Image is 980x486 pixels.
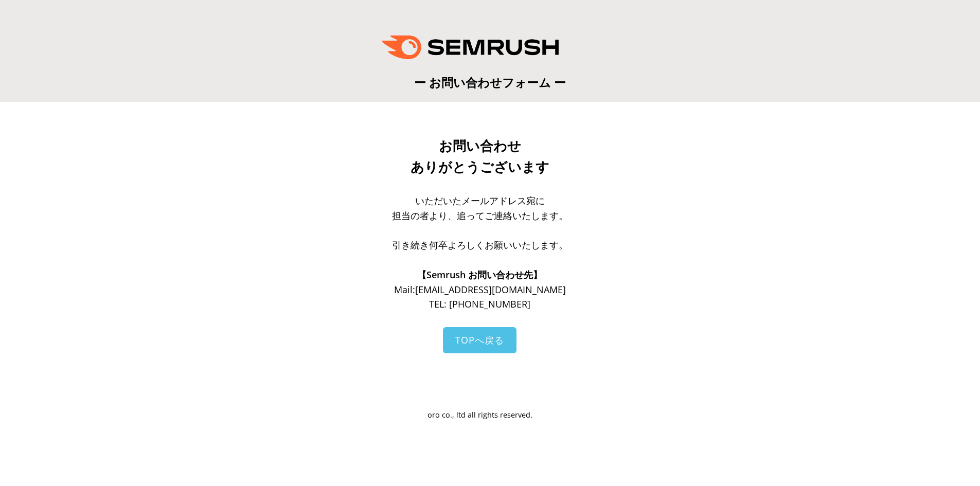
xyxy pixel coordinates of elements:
span: いただいたメールアドレス宛に [415,194,545,207]
span: 引き続き何卒よろしくお願いいたします。 [392,239,568,251]
span: 【Semrush お問い合わせ先】 [417,268,542,281]
span: ー お問い合わせフォーム ー [414,74,566,91]
span: ありがとうございます [411,159,549,175]
span: Mail: [EMAIL_ADDRESS][DOMAIN_NAME] [394,283,566,296]
span: TOPへ戻る [455,334,504,346]
span: 担当の者より、追ってご連絡いたします。 [392,209,568,222]
a: TOPへ戻る [443,327,516,353]
span: TEL: [PHONE_NUMBER] [429,298,530,310]
span: お問い合わせ [439,138,521,154]
span: oro co., ltd all rights reserved. [427,410,532,420]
